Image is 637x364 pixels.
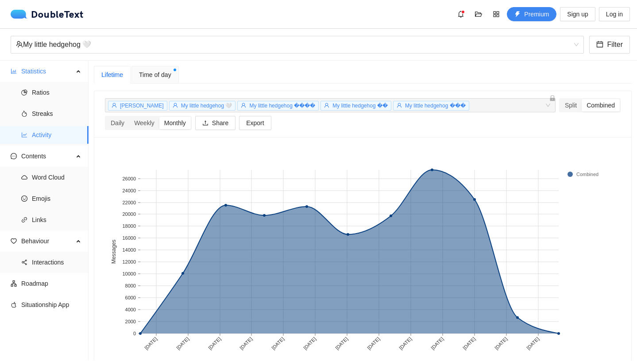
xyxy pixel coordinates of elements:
[398,336,413,351] text: [DATE]
[195,116,235,130] button: uploadShare
[507,7,556,21] button: thunderboltPremium
[32,253,81,271] span: Interactions
[173,103,178,108] span: user
[430,336,444,351] text: [DATE]
[32,211,81,229] span: Links
[472,11,485,18] span: folder-open
[122,271,136,276] text: 10000
[490,11,503,18] span: appstore
[125,283,136,288] text: 8000
[560,99,582,111] div: Split
[181,103,232,109] span: My little hedgehog 🤍
[122,235,136,241] text: 16000
[366,336,381,351] text: [DATE]
[607,39,623,50] span: Filter
[32,84,81,101] span: Ratios
[111,240,117,264] text: Messages
[239,116,271,130] button: Export
[606,9,623,19] span: Log in
[122,223,136,229] text: 18000
[514,11,521,18] span: thunderbolt
[32,126,81,144] span: Activity
[405,103,466,109] span: My little hedgehog ���
[249,103,315,109] span: My little hedgehog ����
[202,120,208,127] span: upload
[32,190,81,207] span: Emojis
[122,247,136,253] text: 14000
[270,336,285,351] text: [DATE]
[599,7,630,21] button: Log in
[524,9,549,19] span: Premium
[101,70,123,80] div: Lifetime
[122,259,136,264] text: 12000
[159,117,191,129] div: Monthly
[16,36,579,53] span: My little hedgehog 🤍
[324,103,329,108] span: user
[397,103,402,108] span: user
[21,111,27,117] span: fire
[21,195,27,202] span: smile
[16,36,571,53] div: My little hedgehog 🤍
[11,10,84,19] div: DoubleText
[21,217,27,223] span: link
[129,117,159,129] div: Weekly
[21,296,81,314] span: Situationship App
[21,259,27,265] span: share-alt
[494,336,508,351] text: [DATE]
[582,99,620,111] div: Combined
[454,11,467,18] span: bell
[462,336,476,351] text: [DATE]
[596,41,603,49] span: calendar
[241,103,246,108] span: user
[120,103,164,109] span: [PERSON_NAME]
[133,331,136,336] text: 0
[21,147,73,165] span: Contents
[125,319,136,324] text: 2000
[239,336,253,351] text: [DATE]
[21,275,81,292] span: Roadmap
[11,10,31,19] img: logo
[471,7,486,21] button: folder-open
[112,103,117,108] span: user
[32,105,81,123] span: Streaks
[11,302,17,308] span: apple
[11,280,17,287] span: apartment
[21,232,73,250] span: Behaviour
[21,132,27,138] span: line-chart
[16,41,23,48] span: team
[122,200,136,205] text: 22000
[560,7,595,21] button: Sign up
[122,211,136,217] text: 20000
[11,153,17,159] span: message
[11,10,84,19] a: logoDoubleText
[139,70,171,80] span: Time of day
[332,103,388,109] span: My little hedgehog ��
[246,118,264,128] span: Export
[21,174,27,180] span: cloud
[589,36,630,54] button: calendarFilter
[122,176,136,181] text: 26000
[302,336,317,351] text: [DATE]
[525,336,540,351] text: [DATE]
[207,336,222,351] text: [DATE]
[334,336,349,351] text: [DATE]
[549,95,556,101] span: lock
[11,238,17,244] span: heart
[454,7,468,21] button: bell
[489,7,503,21] button: appstore
[567,9,588,19] span: Sign up
[11,68,17,74] span: bar-chart
[125,307,136,312] text: 4000
[175,336,190,351] text: [DATE]
[21,89,27,96] span: pie-chart
[106,117,129,129] div: Daily
[21,62,73,80] span: Statistics
[143,336,158,351] text: [DATE]
[122,188,136,193] text: 24000
[212,118,228,128] span: Share
[125,295,136,300] text: 6000
[32,169,81,186] span: Word Cloud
